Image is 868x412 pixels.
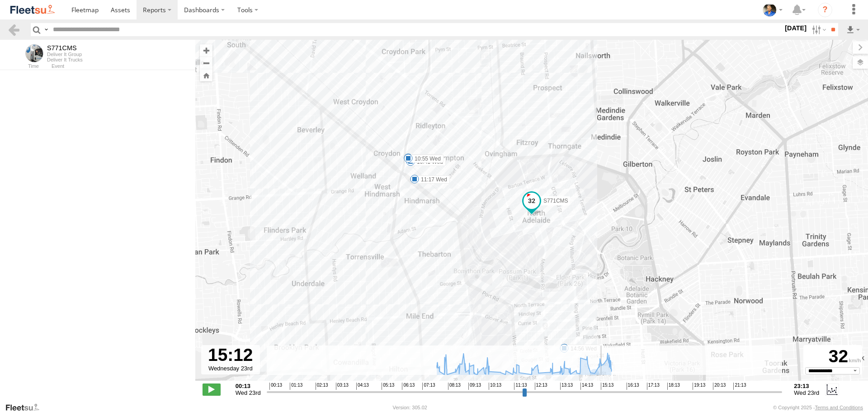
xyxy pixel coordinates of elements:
[402,383,415,390] span: 06:13
[356,383,369,390] span: 04:13
[627,383,639,390] span: 16:13
[601,383,613,390] span: 15:13
[7,64,39,69] div: Time
[845,23,861,36] label: Export results as...
[667,383,680,390] span: 18:13
[647,383,660,390] span: 17:13
[543,197,568,204] span: S771CMS
[42,23,50,36] label: Search Query
[733,383,746,390] span: 21:13
[203,384,221,395] label: Play/Stop
[489,383,501,390] span: 10:13
[794,383,819,389] strong: 23:13
[415,175,450,184] label: 11:17 Wed
[393,405,427,410] div: Version: 305.02
[200,57,212,69] button: Zoom out
[336,383,349,390] span: 03:13
[693,383,705,390] span: 19:13
[9,4,56,16] img: fleetsu-logo-horizontal.svg
[236,383,261,389] strong: 00:13
[783,23,808,33] label: [DATE]
[410,158,446,166] label: 10:41 Wed
[290,383,302,390] span: 01:13
[773,405,863,410] div: © Copyright 2025 -
[468,383,481,390] span: 09:13
[200,44,212,57] button: Zoom in
[47,52,83,57] div: Deliver It Group
[535,383,547,390] span: 12:13
[316,383,328,390] span: 02:13
[408,154,443,162] label: 10:09 Wed
[564,345,599,353] label: 14:56 Wed
[808,23,828,36] label: Search Filter Options
[713,383,726,390] span: 20:13
[47,57,83,62] div: Deliver It Trucks
[382,383,394,390] span: 05:13
[818,3,832,17] i: ?
[560,383,573,390] span: 13:13
[269,383,282,390] span: 00:13
[422,383,435,390] span: 07:13
[200,69,212,81] button: Zoom Home
[408,155,443,163] label: 10:55 Wed
[805,346,861,367] div: 32
[794,389,819,396] span: Wed 23rd Jul 2025
[236,389,261,396] span: Wed 23rd Jul 2025
[47,44,83,52] div: S771CMS - View Asset History
[7,23,20,36] a: Back to previous Page
[580,383,593,390] span: 14:13
[514,383,527,390] span: 11:13
[52,64,195,69] div: Event
[815,405,863,410] a: Terms and Conditions
[759,3,786,17] div: Matt Draper
[448,383,461,390] span: 08:13
[5,403,47,412] a: Visit our Website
